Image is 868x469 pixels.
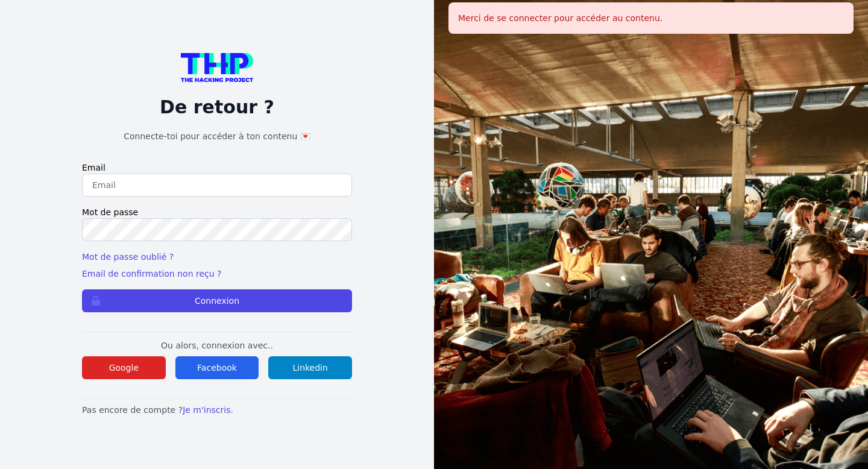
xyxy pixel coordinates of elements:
p: De retour ? [82,96,352,118]
button: Connexion [82,289,352,312]
a: Email de confirmation non reçu ? [82,269,221,279]
div: Merci de se connecter pour accéder au contenu. [448,2,854,34]
input: Email [82,174,352,197]
button: Linkedin [268,356,352,379]
img: logo [181,53,253,82]
a: Je m'inscris. [183,405,233,415]
label: Mot de passe [82,206,352,218]
a: Mot de passe oublié ? [82,252,174,262]
p: Pas encore de compte ? [82,404,352,416]
button: Google [82,356,166,379]
button: Facebook [175,356,259,379]
p: Ou alors, connexion avec.. [82,339,352,351]
label: Email [82,162,352,174]
h1: Connecte-toi pour accéder à ton contenu 💌 [82,130,352,142]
